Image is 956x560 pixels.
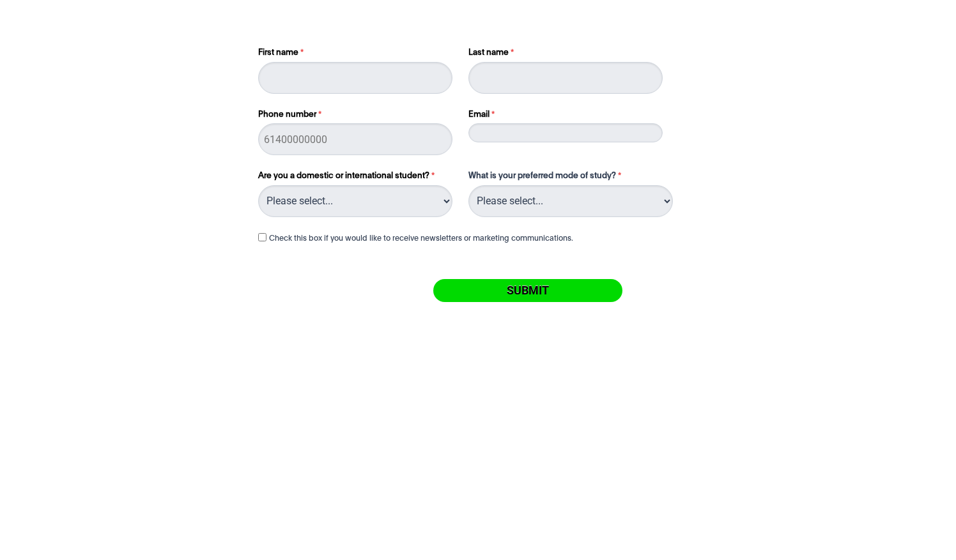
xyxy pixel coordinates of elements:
[468,185,673,217] select: What is your preferred mode of study?
[258,170,456,185] label: Are you a domestic or international student?
[468,62,663,94] input: Last name
[468,47,666,62] label: Last name
[433,279,622,302] input: Submit
[468,123,663,142] input: Email
[258,62,452,94] input: First name
[269,234,573,243] label: Check this box if you would like to receive newsletters or marketing communications.
[258,109,456,124] label: Phone number
[258,123,452,155] input: Phone number
[258,185,452,217] select: Are you a domestic or international student?
[468,172,616,180] span: What is your preferred mode of study?
[468,109,666,124] label: Email
[258,47,456,62] label: First name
